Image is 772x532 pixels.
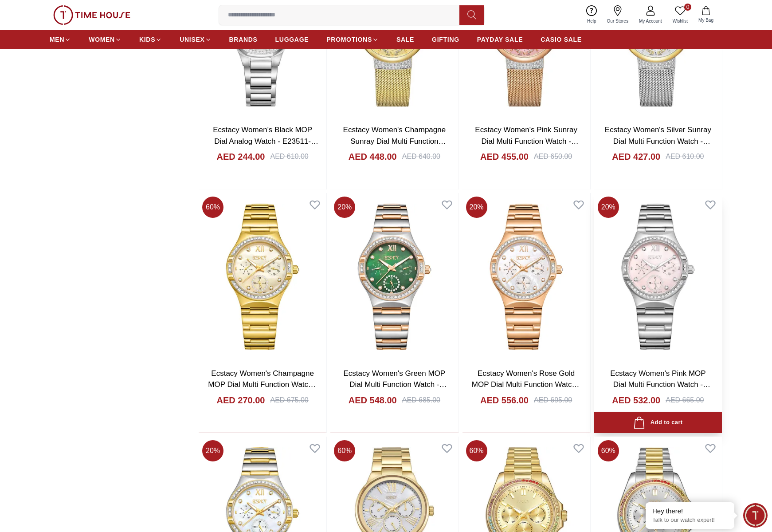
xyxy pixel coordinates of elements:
[582,4,602,26] a: Help
[349,394,397,406] h4: AED 548.00
[472,369,581,400] a: Ecstacy Women's Rose Gold MOP Dial Multi Function Watch - E23608-RBKMK
[477,32,523,47] a: PAYDAY SALE
[402,151,440,162] div: AED 640.00
[330,193,458,361] img: Ecstacy Women's Green MOP Dial Multi Function Watch - E23608-KBKMG
[139,35,155,44] span: KIDS
[275,32,309,47] a: LUGGAGE
[652,507,728,516] div: Hey there!
[50,35,64,44] span: MEN
[202,197,223,218] span: 60 %
[396,35,414,44] span: SALE
[466,197,487,218] span: 20 %
[598,440,619,461] span: 60 %
[89,32,121,47] a: WOMEN
[334,440,355,461] span: 60 %
[396,32,414,47] a: SALE
[475,126,579,157] a: Ecstacy Women's Pink Sunray Dial Multi Function Watch - E23603-RMKP
[343,126,446,157] a: Ecstacy Women's Champagne Sunray Dial Multi Function Watch - E23603-GMGC
[693,4,719,25] button: My Bag
[594,412,722,433] button: Add to cart
[229,32,258,47] a: BRANDS
[541,32,582,47] a: CASIO SALE
[462,193,590,361] img: Ecstacy Women's Rose Gold MOP Dial Multi Function Watch - E23608-RBKMK
[180,32,211,47] a: UNISEX
[541,35,582,44] span: CASIO SALE
[432,35,459,44] span: GIFTING
[480,150,529,163] h4: AED 455.00
[477,35,523,44] span: PAYDAY SALE
[326,35,372,44] span: PROMOTIONS
[667,4,693,26] a: 0Wishlist
[666,151,704,162] div: AED 610.00
[213,126,318,157] a: Ecstacy Women's Black MOP Dial Analog Watch - E23511-SBSMB
[684,4,691,11] span: 0
[180,35,204,44] span: UNISEX
[344,369,447,400] a: Ecstacy Women's Green MOP Dial Multi Function Watch - E23608-KBKMG
[217,394,265,406] h4: AED 270.00
[275,35,309,44] span: LUGGAGE
[669,18,691,24] span: Wishlist
[89,35,115,44] span: WOMEN
[326,32,379,47] a: PROMOTIONS
[349,150,397,163] h4: AED 448.00
[466,440,487,461] span: 60 %
[202,440,223,461] span: 20 %
[603,18,632,24] span: Our Stores
[334,197,355,218] span: 20 %
[602,4,634,26] a: Our Stores
[534,395,572,406] div: AED 695.00
[270,151,308,162] div: AED 610.00
[199,193,326,361] img: Ecstacy Women's Champagne MOP Dial Multi Function Watch - E23608-GBGMC
[53,5,130,25] img: ...
[432,32,459,47] a: GIFTING
[534,151,572,162] div: AED 650.00
[598,197,619,218] span: 20 %
[139,32,162,47] a: KIDS
[605,126,711,157] a: Ecstacy Women's Silver Sunray Dial Multi Function Watch - E23603-TMSS
[229,35,258,44] span: BRANDS
[50,32,71,47] a: MEN
[402,395,440,406] div: AED 685.00
[480,394,529,406] h4: AED 556.00
[584,18,600,24] span: Help
[743,503,768,528] div: Chat Widget
[633,417,682,429] div: Add to cart
[635,18,666,24] span: My Account
[594,193,722,361] img: Ecstacy Women's Pink MOP Dial Multi Function Watch - E23608-SBSMP
[270,395,308,406] div: AED 675.00
[612,394,660,406] h4: AED 532.00
[695,17,717,24] span: My Bag
[612,150,660,163] h4: AED 427.00
[610,369,710,400] a: Ecstacy Women's Pink MOP Dial Multi Function Watch - E23608-SBSMP
[666,395,704,406] div: AED 665.00
[652,516,728,524] p: Talk to our watch expert!
[208,369,317,400] a: Ecstacy Women's Champagne MOP Dial Multi Function Watch - E23608-GBGMC
[217,150,265,163] h4: AED 244.00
